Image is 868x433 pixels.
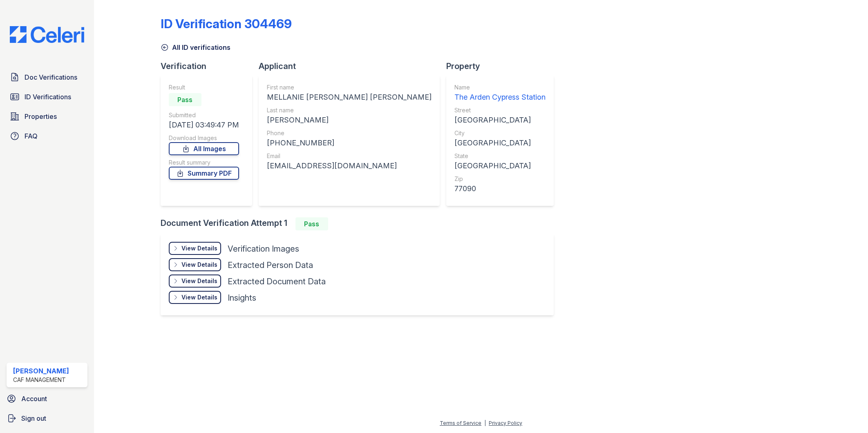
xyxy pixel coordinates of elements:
[3,410,91,426] a: Sign out
[21,413,46,423] span: Sign out
[454,114,546,126] div: [GEOGRAPHIC_DATA]
[3,391,91,407] a: Account
[169,167,239,180] a: Summary PDF
[267,92,432,103] div: MELLANIE [PERSON_NAME] [PERSON_NAME]
[181,293,217,301] div: View Details
[181,277,217,285] div: View Details
[454,175,546,183] div: Zip
[25,112,57,121] span: Properties
[7,108,87,125] a: Properties
[169,111,239,119] div: Submitted
[161,42,230,52] a: All ID verifications
[25,92,71,102] span: ID Verifications
[161,217,560,230] div: Document Verification Attempt 1
[169,93,201,106] div: Pass
[484,420,486,426] div: |
[181,261,217,269] div: View Details
[169,119,239,131] div: [DATE] 03:49:47 PM
[169,134,239,142] div: Download Images
[3,26,91,43] img: CE_Logo_Blue-a8612792a0a2168367f1c8372b55b34899dd931a85d93a1a3d3e32e68fde9ad4.png
[454,129,546,137] div: City
[454,152,546,160] div: State
[834,400,860,425] iframe: chat widget
[21,394,47,404] span: Account
[440,420,481,426] a: Terms of Service
[267,152,432,160] div: Email
[267,160,432,172] div: [EMAIL_ADDRESS][DOMAIN_NAME]
[489,420,522,426] a: Privacy Policy
[161,16,292,31] div: ID Verification 304469
[259,60,446,72] div: Applicant
[446,60,560,72] div: Property
[161,60,259,72] div: Verification
[13,376,69,384] div: CAF Management
[454,83,546,92] div: Name
[13,366,69,376] div: [PERSON_NAME]
[7,69,87,85] a: Doc Verifications
[267,129,432,137] div: Phone
[228,243,299,254] div: Verification Images
[454,106,546,114] div: Street
[454,83,546,103] a: Name The Arden Cypress Station
[267,106,432,114] div: Last name
[7,89,87,105] a: ID Verifications
[228,276,326,287] div: Extracted Document Data
[169,83,239,92] div: Result
[169,158,239,167] div: Result summary
[25,72,77,82] span: Doc Verifications
[267,114,432,126] div: [PERSON_NAME]
[228,259,313,271] div: Extracted Person Data
[454,92,546,103] div: The Arden Cypress Station
[454,137,546,149] div: [GEOGRAPHIC_DATA]
[7,128,87,144] a: FAQ
[25,131,38,141] span: FAQ
[267,137,432,149] div: [PHONE_NUMBER]
[295,217,328,230] div: Pass
[454,160,546,172] div: [GEOGRAPHIC_DATA]
[267,83,432,92] div: First name
[454,183,546,194] div: 77090
[181,244,217,252] div: View Details
[169,142,239,155] a: All Images
[228,292,256,304] div: Insights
